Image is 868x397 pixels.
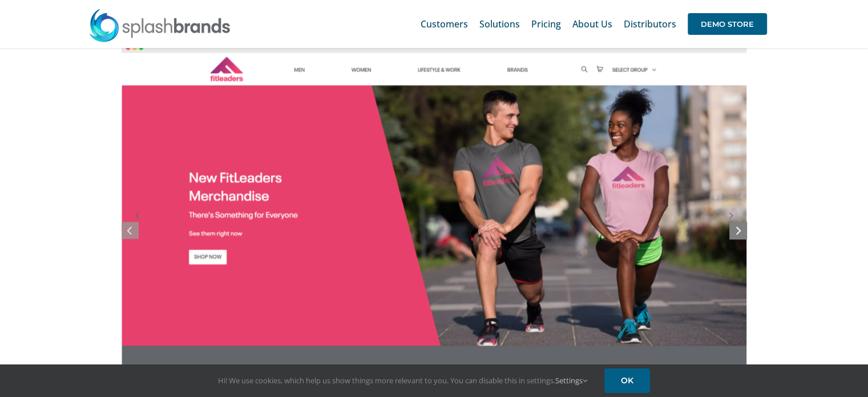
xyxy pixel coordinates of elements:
a: Distributors [624,6,676,42]
span: Hi! We use cookies, which help us show things more relevant to you. You can disable this in setti... [218,375,587,386]
nav: Main Menu Sticky [421,6,767,42]
span: Distributors [624,19,676,29]
a: Pricing [531,6,561,42]
span: About Us [572,19,612,29]
a: DEMO STORE [688,6,767,42]
span: DEMO STORE [688,13,767,35]
a: Customers [421,6,468,42]
span: Solutions [479,19,520,29]
span: Customers [421,19,468,29]
img: SplashBrands.com Logo [88,8,231,42]
a: OK [604,368,650,393]
span: Pricing [531,19,561,29]
a: Settings [555,375,587,386]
